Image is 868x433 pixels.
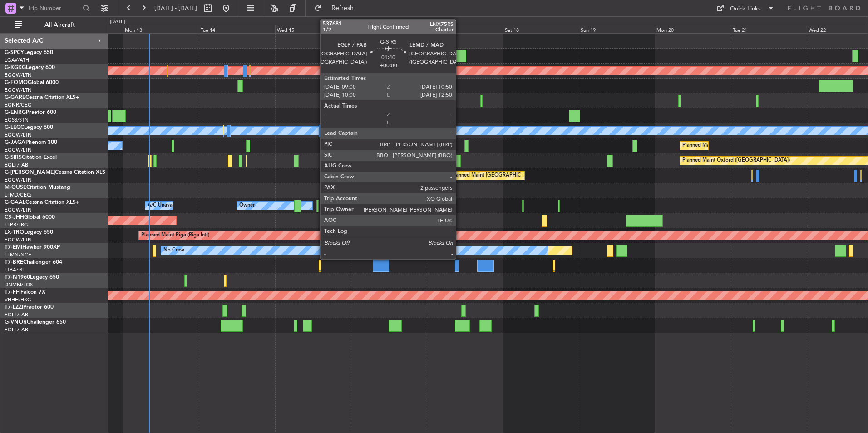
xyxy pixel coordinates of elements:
div: [DATE] [110,18,125,26]
a: LX-TROLegacy 650 [5,230,53,235]
span: T7-EMI [5,245,22,250]
div: Mon 13 [123,25,199,33]
a: G-GAALCessna Citation XLS+ [5,200,79,205]
a: EGGW/LTN [5,147,32,153]
a: LFMD/CEQ [5,192,31,198]
a: CS-JHHGlobal 6000 [5,215,55,220]
a: EGLF/FAB [5,311,28,318]
a: T7-BREChallenger 604 [5,260,62,265]
a: G-FOMOGlobal 6000 [5,80,59,85]
span: G-FOMO [5,80,28,85]
div: Sun 19 [579,25,655,33]
div: Sat 18 [503,25,579,33]
a: EGGW/LTN [5,87,32,93]
div: A/C Unavailable [375,199,413,212]
span: T7-LZZI [5,305,23,310]
a: T7-EMIHawker 900XP [5,245,60,250]
a: G-VNORChallenger 650 [5,320,66,325]
a: G-ENRGPraetor 600 [5,110,56,115]
div: Tue 21 [731,25,807,33]
a: DNMM/LOS [5,281,33,288]
a: EGGW/LTN [5,207,32,213]
div: Planned Maint [GEOGRAPHIC_DATA] ([GEOGRAPHIC_DATA]) [451,169,594,182]
a: LFPB/LBG [5,221,28,228]
span: G-GARE [5,95,25,100]
a: EGNR/CEG [5,102,32,108]
div: Tue 14 [199,25,275,33]
span: Refresh [324,5,362,11]
a: EGLF/FAB [5,326,28,333]
span: G-SPCY [5,50,24,55]
a: EGGW/LTN [5,132,32,138]
a: G-KGKGLegacy 600 [5,65,55,70]
a: G-LEGCLegacy 600 [5,125,53,130]
div: Owner [239,199,255,212]
span: T7-N1960 [5,275,30,280]
div: A/C Unavailable [148,199,185,212]
a: EGSS/STN [5,117,29,123]
span: G-ENRG [5,110,26,115]
button: All Aircraft [10,18,99,32]
div: Fri 17 [427,25,503,33]
div: Thu 16 [351,25,427,33]
a: G-[PERSON_NAME]Cessna Citation XLS [5,170,105,175]
a: EGGW/LTN [5,177,32,183]
span: [DATE] - [DATE] [154,4,197,12]
a: EGGW/LTN [5,236,32,243]
span: All Aircraft [24,22,96,28]
button: Quick Links [712,1,779,15]
a: G-SPCYLegacy 650 [5,50,53,55]
a: EGLF/FAB [5,162,28,168]
span: G-VNOR [5,320,27,325]
span: CS-JHH [5,215,24,220]
input: Trip Number [28,1,80,15]
span: G-LEGC [5,125,24,130]
span: G-KGKG [5,65,26,70]
span: G-SIRS [5,155,22,160]
span: G-[PERSON_NAME] [5,170,55,175]
span: T7-FFI [5,290,20,295]
div: No Crew [163,244,184,257]
a: LGAV/ATH [5,57,29,64]
a: T7-LZZIPraetor 600 [5,305,54,310]
div: Quick Links [730,5,761,14]
div: Wed 15 [275,25,351,33]
div: Planned Maint Oxford ([GEOGRAPHIC_DATA]) [682,154,790,167]
div: Planned Maint [GEOGRAPHIC_DATA] ([GEOGRAPHIC_DATA]) [682,139,825,153]
a: T7-FFIFalcon 7X [5,290,45,295]
span: LX-TRO [5,230,24,235]
div: Mon 20 [655,25,730,33]
a: G-JAGAPhenom 300 [5,140,57,145]
span: M-OUSE [5,185,26,190]
a: G-GARECessna Citation XLS+ [5,95,79,100]
div: Planned Maint Riga (Riga Intl) [141,229,209,242]
a: EGGW/LTN [5,72,32,79]
span: G-GAAL [5,200,25,205]
a: G-SIRSCitation Excel [5,155,57,160]
a: LFMN/NCE [5,251,31,258]
a: M-OUSECitation Mustang [5,185,70,190]
span: G-JAGA [5,140,25,145]
a: T7-N1960Legacy 650 [5,275,59,280]
a: VHHH/HKG [5,296,31,303]
a: LTBA/ISL [5,266,25,273]
button: Refresh [310,1,365,15]
span: T7-BRE [5,260,23,265]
